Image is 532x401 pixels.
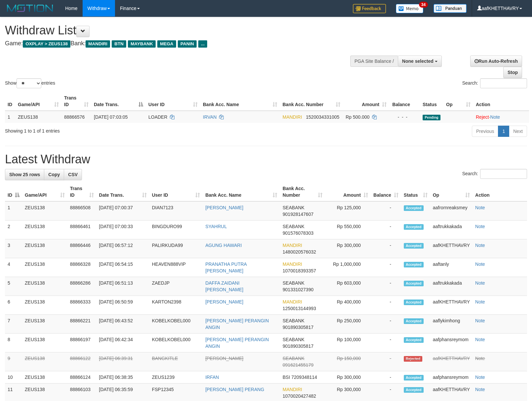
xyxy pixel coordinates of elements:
td: 9 [5,352,22,371]
td: - [371,371,401,383]
th: ID: activate to sort column descending [5,182,22,201]
td: 88866221 [67,315,96,334]
td: 4 [5,258,22,277]
td: [DATE] 06:57:12 [96,239,149,258]
td: ZEUS138 [22,352,67,371]
td: ZEUS138 [22,239,67,258]
a: [PERSON_NAME] [205,205,243,210]
span: Accepted [404,224,424,230]
td: ZEUS138 [15,111,61,123]
td: Rp 603,000 [325,277,371,296]
td: ZEUS138 [22,315,67,334]
span: MANDIRI [283,114,302,120]
span: Copy 901331027390 to clipboard [283,287,313,292]
td: ZEUS138 [22,371,67,383]
td: ZEUS138 [22,334,67,352]
span: Accepted [404,205,424,211]
td: [DATE] 06:42:34 [96,334,149,352]
td: PALIRKUDA99 [149,239,203,258]
td: DIAN7123 [149,201,203,221]
span: OXPLAY > ZEUS138 [23,40,70,48]
span: Copy 1070020427482 to clipboard [283,393,316,399]
span: Copy 1070018393357 to clipboard [283,268,316,273]
h4: Game: Bank: [5,40,348,47]
td: ZEUS138 [22,221,67,239]
td: - [371,277,401,296]
a: Note [475,299,485,304]
th: Trans ID: activate to sort column ascending [67,182,96,201]
td: 7 [5,315,22,334]
td: aafphansreymom [430,334,473,352]
td: aaftanly [430,258,473,277]
span: MANDIRI [283,299,302,304]
label: Search: [462,78,527,88]
th: Op: activate to sort column ascending [430,182,473,201]
td: aafrornreaksmey [430,201,473,221]
td: [DATE] 06:39:31 [96,352,149,371]
span: ... [198,40,207,48]
td: - [371,201,401,221]
a: Note [475,243,485,248]
td: 1 [5,201,22,221]
a: 1 [498,126,509,137]
th: Bank Acc. Name: activate to sort column ascending [200,92,280,111]
span: BTN [112,40,126,48]
th: Amount: activate to sort column ascending [343,92,389,111]
td: ZEUS138 [22,296,67,315]
td: aaflykimhong [430,315,473,334]
th: Status [420,92,443,111]
a: AGUNG HAWARI [205,243,242,248]
span: Copy 1480020576032 to clipboard [283,249,316,255]
th: Action [473,182,527,201]
span: PANIN [178,40,197,48]
a: DAFFA ZAIDANI [PERSON_NAME] [205,280,243,292]
span: MANDIRI [283,387,302,392]
td: - [371,239,401,258]
td: [DATE] 07:00:33 [96,221,149,239]
th: Game/API: activate to sort column ascending [15,92,61,111]
td: 1 [5,111,15,123]
a: Note [475,224,485,229]
th: ID [5,92,15,111]
span: MAYBANK [128,40,156,48]
a: [PERSON_NAME] [205,299,243,304]
th: User ID: activate to sort column ascending [146,92,200,111]
span: CSV [68,172,78,177]
img: panduan.png [434,4,467,13]
td: 88866333 [67,296,96,315]
th: Trans ID: activate to sort column ascending [61,92,91,111]
span: Copy [48,172,60,177]
td: 3 [5,239,22,258]
td: KARTON2398 [149,296,203,315]
th: Op: activate to sort column ascending [443,92,473,111]
label: Show entries [5,78,55,88]
span: SEABANK [283,280,304,286]
td: aafKHETTHAVRY [430,352,473,371]
td: Rp 250,000 [325,315,371,334]
th: Status: activate to sort column ascending [401,182,430,201]
td: Rp 150,000 [325,352,371,371]
a: Note [475,356,485,361]
td: Rp 100,000 [325,334,371,352]
a: Note [475,375,485,380]
a: SYAHRUL [205,224,227,229]
td: KOBELKOBEL000 [149,334,203,352]
td: · [473,111,529,123]
td: ZAEDJP [149,277,203,296]
td: 88866446 [67,239,96,258]
td: Rp 125,000 [325,201,371,221]
a: Note [475,280,485,286]
td: aafKHETTHAVRY [430,296,473,315]
a: Reject [476,114,489,120]
span: SEABANK [283,356,304,361]
span: Accepted [404,337,424,343]
a: [PERSON_NAME] PERANGIN ANGIN [205,337,269,349]
td: ZEUS138 [22,277,67,296]
a: Note [475,337,485,342]
th: Bank Acc. Number: activate to sort column ascending [280,92,343,111]
span: Pending [423,115,440,120]
td: Rp 300,000 [325,371,371,383]
span: MANDIRI [283,261,302,267]
span: LOADER [148,114,168,120]
th: Balance: activate to sort column ascending [371,182,401,201]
